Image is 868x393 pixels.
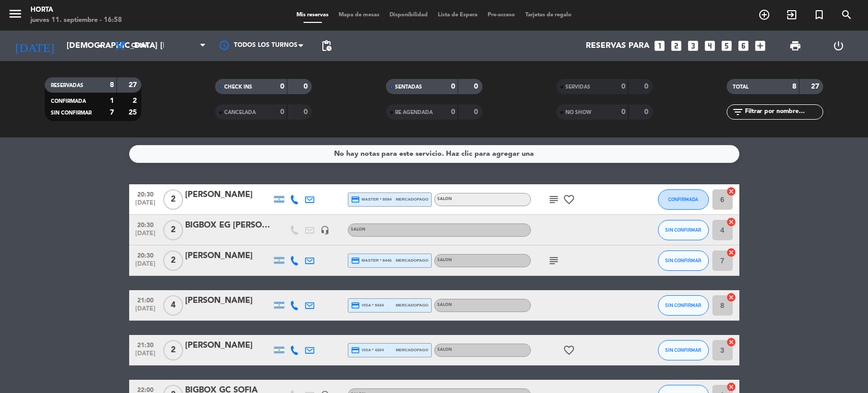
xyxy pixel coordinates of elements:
strong: 0 [621,83,625,90]
i: looks_5 [720,39,733,52]
div: [PERSON_NAME] [185,188,272,202]
i: filter_list [732,106,744,118]
i: add_box [754,39,767,52]
span: NO SHOW [565,110,591,115]
span: SALON [351,228,366,232]
i: arrow_drop_down [95,40,107,52]
i: cancel [726,337,736,347]
span: CHECK INS [224,85,252,90]
i: looks_6 [737,39,750,52]
i: exit_to_app [786,9,798,21]
span: SIN CONFIRMAR [51,110,92,116]
span: master * 8446 [351,256,392,265]
span: 21:00 [133,294,158,305]
span: 4 [163,295,183,316]
strong: 0 [474,108,480,116]
span: Cena [131,42,149,49]
strong: 0 [280,108,284,116]
span: 20:30 [133,218,158,230]
strong: 0 [451,83,455,90]
div: No hay notas para este servicio. Haz clic para agregar una [334,148,534,160]
span: mercadopago [396,347,428,353]
strong: 1 [110,97,114,104]
strong: 8 [792,83,796,90]
div: LOG OUT [817,31,860,61]
button: SIN CONFIRMAR [658,340,709,360]
div: [PERSON_NAME] [185,339,272,352]
span: SALON [437,348,452,352]
span: [DATE] [133,305,158,317]
i: looks_3 [686,39,700,52]
strong: 27 [129,81,139,89]
span: SALON [437,303,452,307]
i: credit_card [351,195,360,204]
strong: 0 [644,108,650,116]
span: 20:30 [133,249,158,261]
strong: 7 [110,109,114,116]
span: 2 [163,250,183,271]
span: [DATE] [133,261,158,272]
button: SIN CONFIRMAR [658,250,709,271]
i: cancel [726,217,736,227]
i: cancel [726,247,736,258]
strong: 2 [133,97,139,104]
span: Disponibilidad [384,12,433,18]
i: turned_in_not [813,9,825,21]
i: cancel [726,292,736,302]
div: BIGBOX EG [PERSON_NAME] [185,219,272,232]
i: looks_two [670,39,683,52]
span: mercadopago [396,302,428,308]
strong: 0 [451,108,455,116]
strong: 25 [129,109,139,116]
span: SIN CONFIRMAR [665,302,701,308]
span: CANCELADA [224,110,256,115]
button: SIN CONFIRMAR [658,295,709,316]
span: [DATE] [133,200,158,211]
i: credit_card [351,256,360,265]
div: [PERSON_NAME] [185,249,272,263]
strong: 0 [621,108,625,116]
i: favorite_border [563,193,575,206]
button: menu [8,6,23,25]
span: visa * 4204 [351,346,384,355]
input: Filtrar por nombre... [744,106,823,118]
i: subject [548,255,560,267]
span: SENTADAS [395,85,422,90]
span: 2 [163,340,183,360]
span: RESERVADAS [51,83,83,88]
span: SIN CONFIRMAR [665,347,701,353]
span: Pre-acceso [483,12,520,18]
span: Reservas para [586,41,649,51]
span: print [789,40,801,52]
i: power_settings_new [832,40,845,52]
i: subject [548,193,560,206]
span: SIN CONFIRMAR [665,227,701,233]
span: 2 [163,189,183,210]
span: Tarjetas de regalo [520,12,577,18]
i: favorite_border [563,344,575,356]
span: pending_actions [320,40,333,52]
span: 20:30 [133,188,158,200]
span: master * 8084 [351,195,392,204]
strong: 0 [280,83,284,90]
span: SIN CONFIRMAR [665,258,701,263]
i: headset_mic [320,226,330,235]
strong: 0 [644,83,650,90]
span: SERVIDAS [565,85,590,90]
span: RE AGENDADA [395,110,433,115]
i: credit_card [351,346,360,355]
i: credit_card [351,301,360,310]
span: 21:30 [133,339,158,350]
i: looks_4 [703,39,716,52]
strong: 0 [304,108,310,116]
span: 2 [163,220,183,240]
strong: 0 [304,83,310,90]
span: visa * 9434 [351,301,384,310]
i: cancel [726,186,736,196]
i: search [841,9,853,21]
button: CONFIRMADA [658,189,709,210]
span: SALON [437,258,452,262]
i: add_circle_outline [758,9,770,21]
div: Horta [31,5,122,15]
span: Mis reservas [291,12,334,18]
